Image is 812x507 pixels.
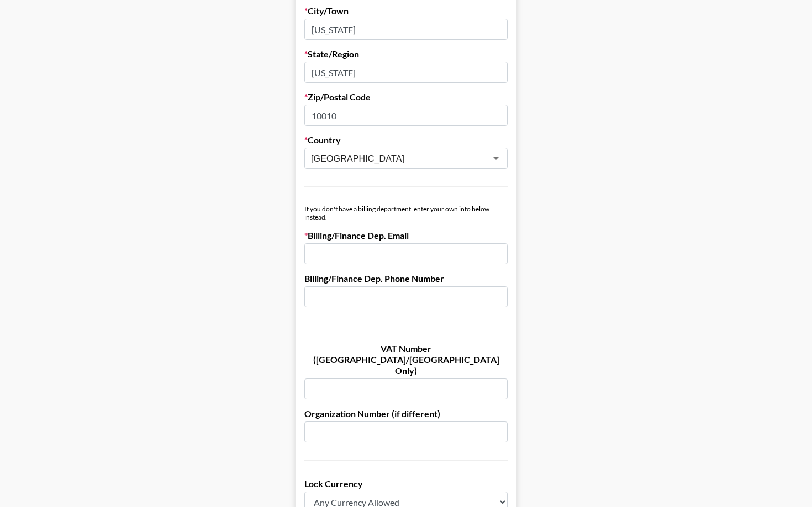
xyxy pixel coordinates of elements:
label: Billing/Finance Dep. Email [304,230,508,241]
label: Zip/Postal Code [304,92,508,103]
button: Open [488,151,504,166]
label: Organization Number (if different) [304,408,508,419]
div: If you don't have a billing department, enter your own info below instead. [304,205,508,221]
label: Lock Currency [304,478,508,489]
label: State/Region [304,49,508,60]
label: City/Town [304,6,508,17]
label: Country [304,135,508,146]
label: Billing/Finance Dep. Phone Number [304,273,508,284]
label: VAT Number ([GEOGRAPHIC_DATA]/[GEOGRAPHIC_DATA] Only) [304,343,508,376]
